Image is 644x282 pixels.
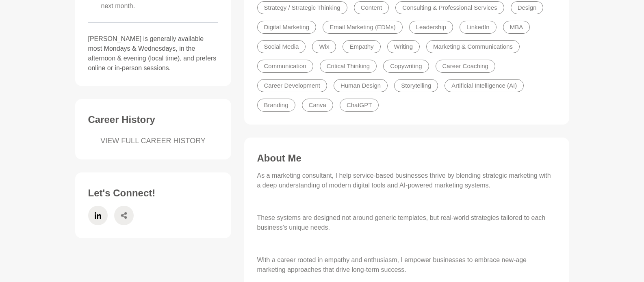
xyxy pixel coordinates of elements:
a: VIEW FULL CAREER HISTORY [88,136,218,146]
h3: Career History [88,114,218,126]
a: LinkedIn [88,206,108,225]
a: Share [114,206,134,225]
p: With a career rooted in empathy and enthusiasm, I empower businesses to embrace new-age marketing... [257,255,556,275]
p: As a marketing consultant, I help service-based businesses thrive by blending strategic marketing... [257,171,556,190]
p: [PERSON_NAME] is generally available most Mondays & Wednesdays, in the afternoon & evening (local... [88,34,218,73]
p: These systems are designed not around generic templates, but real-world strategies tailored to ea... [257,213,556,232]
h3: About Me [257,152,556,164]
h3: Let's Connect! [88,187,218,199]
